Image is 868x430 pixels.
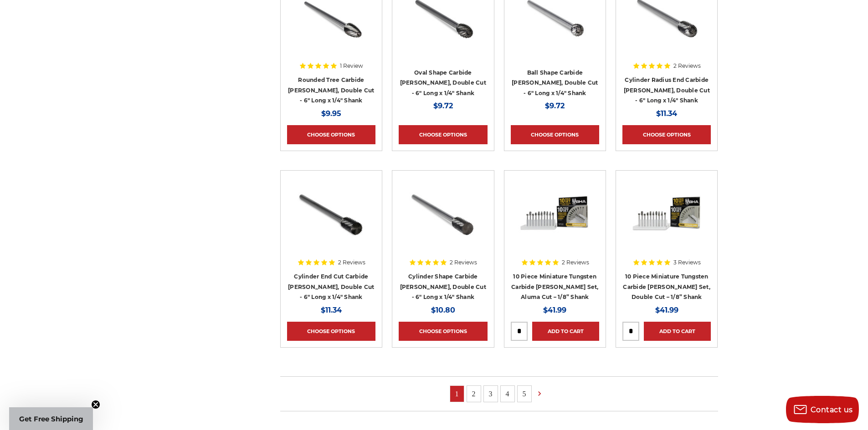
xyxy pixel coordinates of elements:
a: Choose Options [511,125,599,144]
a: BHA Aluma Cut Mini Carbide Burr Set, 1/8" Shank [511,177,599,265]
a: 4 [501,386,514,402]
a: Choose Options [287,322,375,341]
a: 5 [518,386,531,402]
a: 3 [484,386,498,402]
span: $11.34 [656,109,677,118]
img: CBSB-5DL Long reach double cut carbide rotary burr, cylinder end cut shape 1/4 inch shank [295,177,368,250]
div: Get Free ShippingClose teaser [9,407,93,430]
a: Choose Options [399,125,487,144]
a: Cylinder Radius End Carbide [PERSON_NAME], Double Cut - 6" Long x 1/4" Shank [624,76,710,104]
span: $11.34 [321,306,342,314]
a: Add to Cart [532,322,599,341]
a: CBSB-5DL Long reach double cut carbide rotary burr, cylinder end cut shape 1/4 inch shank [287,177,375,265]
a: 10 Piece Miniature Tungsten Carbide [PERSON_NAME] Set, Aluma Cut – 1/8” Shank [511,273,599,300]
img: BHA Double Cut Mini Carbide Burr Set, 1/8" Shank [630,177,703,250]
a: 10 Piece Miniature Tungsten Carbide [PERSON_NAME] Set, Double Cut – 1/8” Shank [623,273,710,300]
a: Cylinder Shape Carbide [PERSON_NAME], Double Cut - 6" Long x 1/4" Shank [400,273,486,300]
a: Add to Cart [644,322,711,341]
img: BHA Aluma Cut Mini Carbide Burr Set, 1/8" Shank [519,177,591,250]
a: Rounded Tree Carbide [PERSON_NAME], Double Cut - 6" Long x 1/4" Shank [288,76,374,104]
a: BHA Double Cut Mini Carbide Burr Set, 1/8" Shank [622,177,711,265]
a: 2 [467,386,481,402]
a: Ball Shape Carbide [PERSON_NAME], Double Cut - 6" Long x 1/4" Shank [512,69,598,96]
img: CBSA-5DL Long reach double cut carbide rotary burr, cylinder shape 1/4 inch shank [406,177,479,250]
span: $41.99 [655,306,678,314]
button: Close teaser [91,400,100,409]
span: $9.72 [545,101,565,110]
span: Get Free Shipping [19,415,83,423]
a: Cylinder End Cut Carbide [PERSON_NAME], Double Cut - 6" Long x 1/4" Shank [288,273,374,300]
a: 1 [450,386,464,402]
span: $41.99 [543,306,566,314]
span: $9.72 [433,101,453,110]
a: Choose Options [622,125,711,144]
a: Choose Options [287,125,375,144]
span: Contact us [811,405,853,414]
button: Contact us [786,396,859,423]
span: $10.80 [431,306,455,314]
a: Choose Options [399,322,487,341]
span: $9.95 [321,109,341,118]
a: CBSA-5DL Long reach double cut carbide rotary burr, cylinder shape 1/4 inch shank [399,177,487,265]
a: Oval Shape Carbide [PERSON_NAME], Double Cut - 6" Long x 1/4" Shank [400,69,486,96]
